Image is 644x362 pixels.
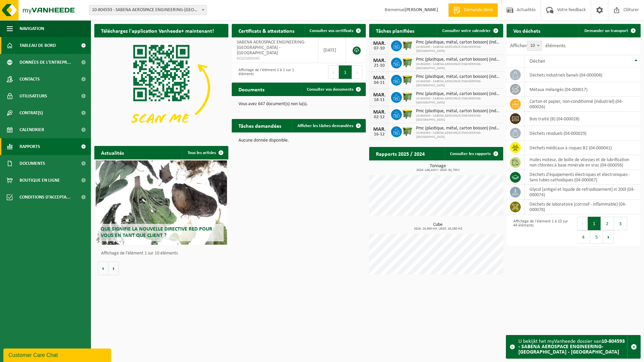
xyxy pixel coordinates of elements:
span: Consulter votre calendrier [442,29,491,33]
div: Affichage de l'élément 1 à 1 sur 1 éléments [235,65,295,80]
h2: Documents [232,83,271,96]
span: Conditions d'accepta... [20,189,70,206]
img: WB-1100-HPE-GN-50 [402,125,413,137]
p: Affichage de l'élément 1 sur 10 éléments [101,251,225,256]
span: Boutique en ligne [20,172,60,189]
span: Déchet [529,59,545,64]
button: 5 [590,230,603,244]
span: Pmc (plastique, métal, carton boisson) (industriel) [416,126,500,131]
span: Consulter vos documents [307,87,353,92]
span: Contrat(s) [20,104,43,121]
div: MAR. [373,41,386,46]
span: Navigation [20,20,44,37]
span: Consulter vos certificats [310,29,353,33]
div: 18-11 [373,98,386,102]
p: Aucune donnée disponible. [238,138,359,143]
span: Pmc (plastique, métal, carton boisson) (industriel) [416,57,500,62]
img: Download de VHEPlus App [94,37,228,138]
div: Affichage de l'élément 1 à 10 sur 44 éléments [510,216,570,244]
div: MAR. [373,92,386,98]
h2: Vos déchets [507,24,547,37]
h2: Certificats & attestations [232,24,301,37]
a: Consulter votre calendrier [437,24,503,37]
h2: Rapports 2025 / 2024 [369,147,431,160]
img: WB-1100-HPE-GN-50 [402,91,413,102]
span: 10-804593 - SABENA AEROSPACE ENGINEERING-[GEOGRAPHIC_DATA] [416,131,500,139]
div: MAR. [373,127,386,132]
h2: Tâches demandées [232,119,288,132]
span: 10-804593 - SABENA AEROSPACE ENGINEERING-CHARLEROI - GOSSELIES [89,5,207,15]
span: 10-804593 - SABENA AEROSPACE ENGINEERING-[GEOGRAPHIC_DATA] [416,45,500,53]
a: Demander un transport [579,24,640,37]
span: Pmc (plastique, métal, carton boisson) (industriel) [416,91,500,97]
span: Rapports [20,138,40,155]
img: WB-1100-HPE-GN-50 [402,57,413,68]
h2: Tâches planifiées [369,24,421,37]
span: Données de l'entrepr... [20,54,71,71]
span: RED25004345 [237,56,313,61]
a: Consulter les rapports [445,147,503,160]
button: Vorige [98,262,108,275]
span: 10-804593 - SABENA AEROSPACE ENGINEERING-[GEOGRAPHIC_DATA] [416,97,500,105]
button: 1 [588,217,601,230]
h2: Actualités [94,146,131,159]
img: WB-1100-HPE-GN-50 [402,108,413,120]
div: MAR. [373,110,386,115]
span: Demande devis [462,7,494,13]
td: glycol (antigel et liquide de refroidissement) in 200l (04-000074) [524,185,641,200]
button: 1 [339,65,352,79]
td: déchets d'équipements électriques et électroniques - Sans tubes cathodiques (04-000067) [524,170,641,185]
td: déchets résiduels (04-000029) [524,126,641,141]
img: WB-1100-HPE-GN-50 [402,74,413,85]
div: MAR. [373,58,386,63]
td: déchets médicaux à risques B2 (04-000041) [524,141,641,155]
h2: Téléchargez l'application Vanheede+ maintenant! [94,24,221,37]
a: Que signifie la nouvelle directive RED pour vous en tant que client ? [96,160,227,245]
td: huiles moteur, de boîte de vitesses et de lubrification non chlorées à base minérale en vrac (04-... [524,155,641,170]
div: U bekijkt het myVanheede dossier van [518,335,627,358]
button: Previous [577,217,588,230]
div: 04-11 [373,81,386,85]
strong: [PERSON_NAME] [405,7,438,12]
span: Afficher les tâches demandées [297,124,353,128]
button: Next [352,65,362,79]
span: Que signifie la nouvelle directive RED pour vous en tant que client ? [101,227,212,238]
td: déchets de laboratoire (corrosif - inflammable) (04-000078) [524,200,641,214]
div: MAR. [373,75,386,81]
p: Vous avez 647 document(s) non lu(s). [238,102,359,107]
div: 21-10 [373,63,386,68]
img: WB-1100-HPE-GN-50 [402,39,413,51]
a: Consulter vos documents [301,83,365,96]
h3: Cube [373,222,503,231]
a: Tous les articles [182,146,228,159]
span: Tableau de bord [20,37,56,54]
button: Previous [328,65,339,79]
span: 10-804593 - SABENA AEROSPACE ENGINEERING-[GEOGRAPHIC_DATA] [416,114,500,122]
a: Consulter vos certificats [304,24,365,37]
td: bois traité (B) (04-000028) [524,112,641,126]
iframe: chat widget [3,347,112,362]
span: Demander un transport [584,29,628,33]
button: 2 [601,217,614,230]
td: métaux mélangés (04-000017) [524,82,641,97]
div: 02-12 [373,115,386,120]
button: Volgende [108,262,119,275]
span: Pmc (plastique, métal, carton boisson) (industriel) [416,109,500,114]
span: Contacts [20,71,40,88]
div: 07-10 [373,46,386,51]
span: Pmc (plastique, métal, carton boisson) (industriel) [416,74,500,80]
a: Demande devis [448,3,498,17]
span: 2024: 146,415 t - 2025: 92,755 t [373,169,503,172]
label: Afficher éléments [510,43,566,49]
span: Pmc (plastique, métal, carton boisson) (industriel) [416,40,500,45]
td: carton et papier, non-conditionné (industriel) (04-000026) [524,97,641,112]
span: 10-804593 - SABENA AEROSPACE ENGINEERING-[GEOGRAPHIC_DATA] [416,80,500,88]
td: déchets industriels banals (04-000008) [524,68,641,82]
span: SABENA AEROSPACE ENGINEERING-[GEOGRAPHIC_DATA] - [GEOGRAPHIC_DATA] [237,40,305,56]
button: 3 [614,217,627,230]
h3: Tonnage [373,164,503,172]
span: Documents [20,155,45,172]
span: 10-804593 - SABENA AEROSPACE ENGINEERING-[GEOGRAPHIC_DATA] [416,62,500,70]
span: Utilisateurs [20,88,47,104]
